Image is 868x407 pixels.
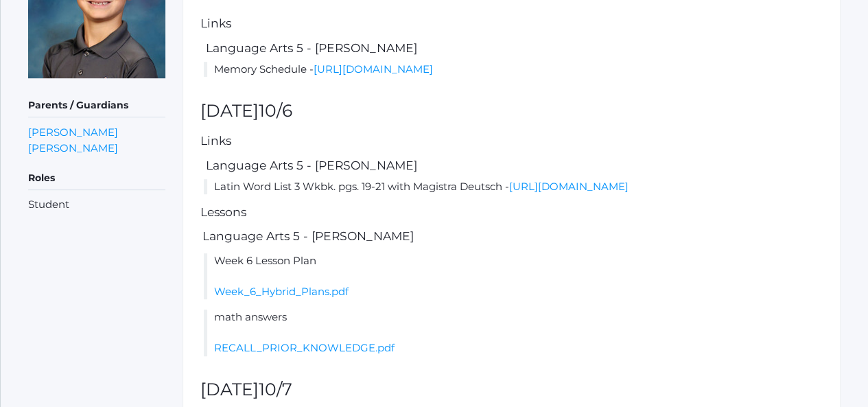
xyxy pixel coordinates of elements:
[28,140,118,156] a: [PERSON_NAME]
[214,341,395,354] a: RECALL_PRIOR_KNOWLEDGE.pdf
[200,135,823,148] h5: Links
[259,100,292,121] span: 10/6
[28,124,118,140] a: [PERSON_NAME]
[200,102,823,121] h2: [DATE]
[259,379,292,399] span: 10/7
[204,253,823,300] li: Week 6 Lesson Plan
[204,42,823,55] h5: Language Arts 5 - [PERSON_NAME]
[204,62,823,78] li: Memory Schedule -
[509,180,629,193] a: [URL][DOMAIN_NAME]
[204,179,823,195] li: Latin Word List 3 Wkbk. pgs. 19-21 with Magistra Deutsch -
[200,380,823,399] h2: [DATE]
[204,310,823,356] li: math answers
[28,167,165,190] h5: Roles
[314,62,433,75] a: [URL][DOMAIN_NAME]
[28,94,165,117] h5: Parents / Guardians
[214,285,349,298] a: Week_6_Hybrid_Plans.pdf
[204,159,823,172] h5: Language Arts 5 - [PERSON_NAME]
[200,17,823,30] h5: Links
[28,197,165,213] li: Student
[200,206,823,219] h5: Lessons
[200,230,823,243] h5: Language Arts 5 - [PERSON_NAME]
